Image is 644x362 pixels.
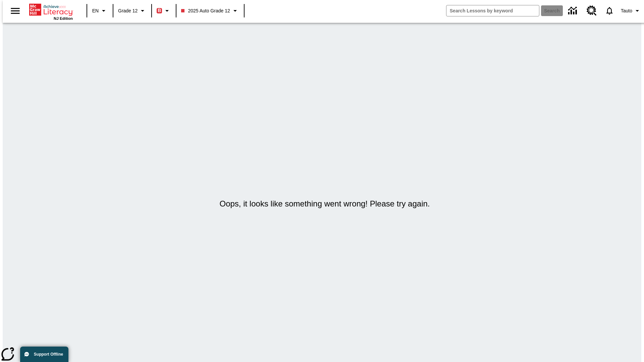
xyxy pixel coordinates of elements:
span: Tauto [621,7,632,14]
span: Grade 12 [118,7,138,14]
button: Boost Class color is red. Change class color [154,5,174,17]
div: Home [29,2,73,20]
span: EN [92,7,99,14]
span: NJ Edition [54,16,73,20]
button: Profile/Settings [618,5,644,17]
button: Grade: Grade 12, Select a grade [115,5,149,17]
span: 2025 Auto Grade 12 [181,7,230,14]
button: Language: EN, Select a language [89,5,111,17]
span: Support Offline [34,352,63,357]
input: search field [446,5,539,16]
a: Data Center [564,2,583,20]
a: Resource Center, Will open in new tab [583,2,601,20]
button: Support Offline [20,347,68,362]
button: Class: 2025 Auto Grade 12, Select your class [178,5,241,17]
h5: Oops, it looks like something went wrong! Please try again. [220,198,430,209]
button: Open side menu [5,1,25,21]
a: Notifications [601,2,618,19]
span: B [158,6,161,15]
